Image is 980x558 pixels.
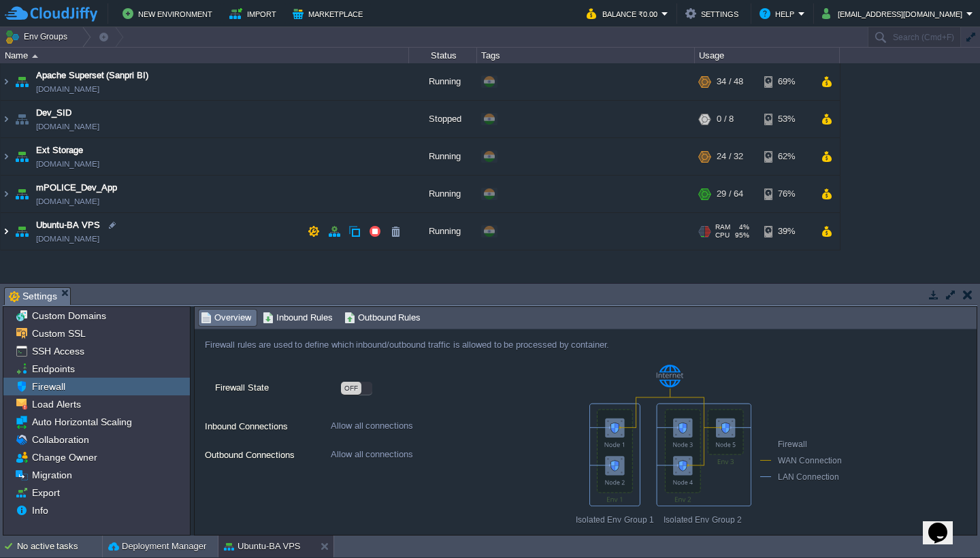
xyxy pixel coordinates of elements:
[12,138,31,175] img: AMDAwAAAACH5BAEAAAAALAAAAAABAAEAAAICRAEAOw==
[12,63,31,100] img: AMDAwAAAACH5BAEAAAAALAAAAAABAAEAAAICRAEAOw==
[9,288,57,305] span: Settings
[5,27,72,46] button: Env Groups
[32,54,38,58] img: AMDAwAAAACH5BAEAAAAALAAAAAABAAEAAAICRAEAOw==
[696,48,839,63] div: Usage
[717,138,743,175] div: 24 / 32
[717,63,743,100] div: 34 / 48
[760,453,860,470] div: WAN Connection
[760,470,860,486] div: LAN Connection
[215,380,340,406] label: Firewall State
[409,213,477,250] div: Running
[263,310,333,325] span: Inbound Rules
[759,5,798,22] button: Help
[29,451,99,463] a: Change Owner
[29,310,108,322] a: Custom Domains
[29,487,62,499] a: Export
[1,63,12,100] img: AMDAwAAAACH5BAEAAAAALAAAAAABAAEAAAICRAEAOw==
[685,5,742,22] button: Settings
[29,504,50,516] a: Info
[12,213,31,250] img: AMDAwAAAACH5BAEAAAAALAAAAAABAAEAAAICRAEAOw==
[717,176,743,212] div: 29 / 64
[36,82,99,96] a: [DOMAIN_NAME]
[410,48,476,63] div: Status
[36,157,99,171] span: [DOMAIN_NAME]
[409,138,477,175] div: Running
[36,120,99,133] a: [DOMAIN_NAME]
[764,138,808,175] div: 62%
[29,416,134,428] a: Auto Horizontal Scaling
[108,540,206,553] button: Deployment Manager
[36,106,71,120] a: Dev_SID
[822,5,966,22] button: [EMAIL_ADDRESS][DOMAIN_NAME]
[764,176,808,212] div: 76%
[715,223,730,231] span: RAM
[409,101,477,137] div: Stopped
[654,515,742,525] span: Isolated Env Group 2
[735,231,749,240] span: 95%
[587,5,661,22] button: Balance ₹0.00
[1,138,12,175] img: AMDAwAAAACH5BAEAAAAALAAAAAABAAEAAAICRAEAOw==
[29,398,83,410] a: Load Alerts
[293,5,367,22] button: Marketplace
[36,195,99,208] a: [DOMAIN_NAME]
[205,419,329,445] label: Inbound Connections
[201,310,251,325] span: Overview
[478,48,694,63] div: Tags
[36,218,100,232] a: Ubuntu-BA VPS
[717,101,734,137] div: 0 / 8
[36,69,148,82] a: Apache Superset (Sanpri BI)
[29,345,86,357] a: SSH Access
[12,101,31,137] img: AMDAwAAAACH5BAEAAAAALAAAAAABAAEAAAICRAEAOw==
[122,5,216,22] button: New Environment
[29,363,77,375] a: Endpoints
[409,176,477,212] div: Running
[409,63,477,100] div: Running
[36,232,99,246] span: [DOMAIN_NAME]
[5,5,97,22] img: CloudJiffy
[29,469,74,481] span: Migration
[764,63,808,100] div: 69%
[1,213,12,250] img: AMDAwAAAACH5BAEAAAAALAAAAAABAAEAAAICRAEAOw==
[923,504,966,544] iframe: chat widget
[29,327,88,340] a: Custom SSL
[344,310,421,325] span: Outbound Rules
[29,380,67,393] a: Firewall
[29,433,91,446] a: Collaboration
[195,329,845,360] div: Firewall rules are used to define which inbound/outbound traffic is allowed to be processed by co...
[715,231,730,240] span: CPU
[341,382,361,395] div: OFF
[764,101,808,137] div: 53%
[760,437,860,453] div: Firewall
[229,5,280,22] button: Import
[224,540,301,553] button: Ubuntu-BA VPS
[331,448,535,466] div: Allow all connections
[17,536,102,557] div: No active tasks
[12,176,31,212] img: AMDAwAAAACH5BAEAAAAALAAAAAABAAEAAAICRAEAOw==
[36,144,83,157] a: Ext Storage
[1,176,12,212] img: AMDAwAAAACH5BAEAAAAALAAAAAABAAEAAAICRAEAOw==
[1,101,12,137] img: AMDAwAAAACH5BAEAAAAALAAAAAABAAEAAAICRAEAOw==
[764,213,808,250] div: 39%
[555,515,654,525] span: Isolated Env Group 1
[1,48,408,63] div: Name
[331,419,535,438] div: Allow all connections
[736,223,749,231] span: 4%
[36,181,117,195] a: mPOLICE_Dev_App
[205,448,329,474] label: Outbound Connections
